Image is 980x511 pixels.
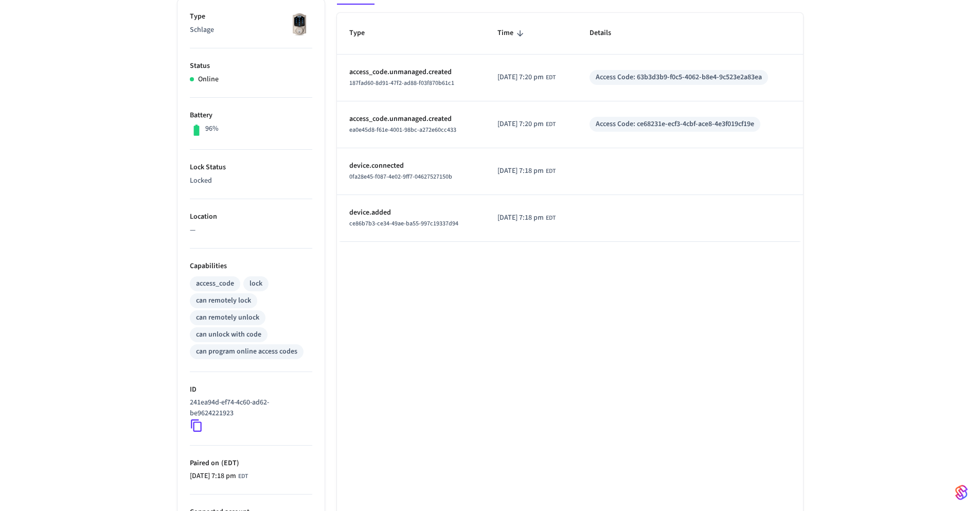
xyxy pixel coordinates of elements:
span: Details [590,25,625,41]
span: [DATE] 7:18 pm [497,213,544,223]
div: Access Code: 63b3d3b9-f0c5-4062-b8e4-9c523e2a83ea [596,72,762,83]
span: 187fad60-8d91-47f2-ad88-f03f870b61c1 [349,79,454,87]
span: [DATE] 7:18 pm [497,166,544,177]
p: Schlage [190,25,312,36]
p: device.added [349,207,473,218]
p: ID [190,384,312,395]
span: EDT [546,167,556,176]
p: access_code.unmanaged.created [349,67,473,78]
span: [DATE] 7:20 pm [497,119,544,130]
div: can unlock with code [196,329,261,340]
p: Status [190,61,312,72]
div: access_code [196,278,234,289]
span: ea0e45d8-f61e-4001-98bc-a272e60cc433 [349,126,456,134]
p: — [190,225,312,236]
p: Location [190,212,312,222]
span: EDT [546,73,556,82]
div: can program online access codes [196,346,297,357]
div: America/New_York [190,471,248,482]
div: lock [250,278,262,289]
img: SeamLogoGradient.69752ec5.svg [955,484,968,501]
span: ce86b7b3-ce34-49ae-ba55-997c19337d94 [349,219,458,228]
span: ( EDT ) [219,458,239,468]
p: Battery [190,110,312,121]
div: can remotely unlock [196,312,259,323]
span: Type [349,25,378,41]
span: EDT [238,472,248,481]
span: [DATE] 7:18 pm [190,471,236,482]
span: EDT [546,214,556,223]
span: 0fa28e45-f087-4e02-9ff7-04627527150b [349,172,452,181]
span: EDT [546,120,556,129]
p: Online [198,74,219,85]
div: can remotely lock [196,295,251,306]
img: Schlage Sense Smart Deadbolt with Camelot Trim, Front [287,11,312,37]
p: Paired on [190,458,312,469]
div: America/New_York [497,213,556,223]
p: Type [190,11,312,22]
p: Capabilities [190,261,312,272]
span: [DATE] 7:20 pm [497,72,544,83]
p: Locked [190,175,312,186]
p: access_code.unmanaged.created [349,114,473,125]
p: Lock Status [190,162,312,173]
div: Access Code: ce68231e-ecf3-4cbf-ace8-4e3f019cf19e [596,119,754,130]
div: America/New_York [497,166,556,177]
p: 96% [205,124,219,134]
span: Time [497,25,527,41]
p: 241ea94d-ef74-4c60-ad62-be9624221923 [190,397,308,419]
p: device.connected [349,161,473,171]
div: America/New_York [497,119,556,130]
table: sticky table [337,13,803,241]
div: America/New_York [497,72,556,83]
